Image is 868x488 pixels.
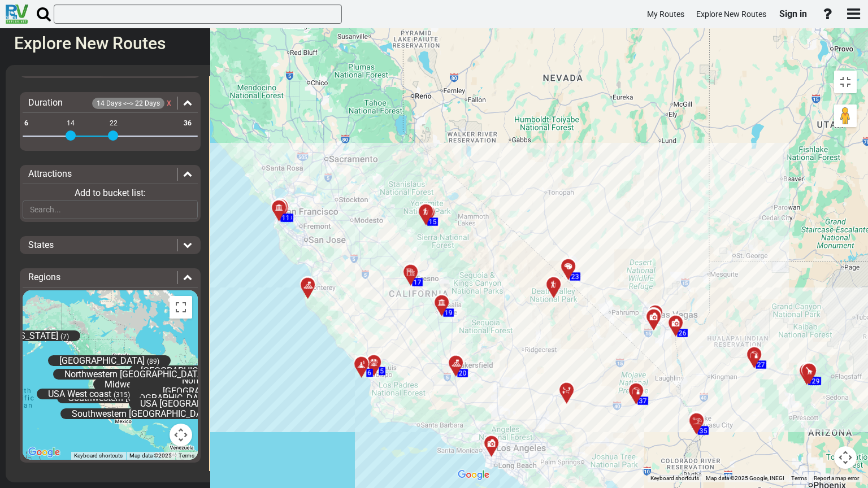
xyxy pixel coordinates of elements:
[6,5,28,24] img: RvPlanetLogo.png
[812,377,820,385] span: 29
[23,271,198,284] div: Regions
[28,168,72,179] span: Attractions
[696,10,766,19] span: Explore New Routes
[23,239,198,252] div: States
[25,445,63,460] img: Google
[571,273,579,281] span: 23
[700,427,708,435] span: 35
[639,397,647,405] span: 37
[642,3,689,25] a: My Routes
[28,272,60,282] span: Regions
[779,8,807,19] span: Sign in
[679,329,687,337] span: 26
[691,3,771,25] a: Explore New Routes
[48,389,111,399] span: USA West coast
[59,355,145,366] span: [GEOGRAPHIC_DATA]
[60,333,69,341] span: (7)
[23,97,198,110] div: Duration 14 Days <--> 22 Days x
[23,200,198,219] input: Search...
[647,10,684,19] span: My Routes
[23,118,30,129] span: 6
[834,446,857,469] button: Map camera controls
[14,34,757,53] h2: Explore New Routes
[12,330,58,341] span: [US_STATE]
[65,118,76,129] span: 14
[25,445,63,460] a: Open this area in Google Maps (opens a new window)
[774,2,812,26] a: Sign in
[28,239,54,250] span: States
[28,97,63,108] span: Duration
[459,369,467,377] span: 20
[64,369,205,380] span: Northwestern [GEOGRAPHIC_DATA]
[757,361,765,369] span: 27
[23,168,198,181] div: Attractions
